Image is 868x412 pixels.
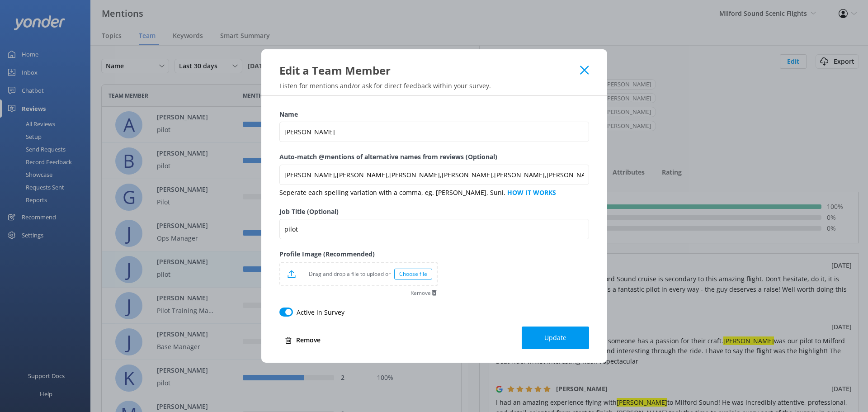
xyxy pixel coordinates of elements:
label: Profile Image (Recommended) [279,249,438,259]
p: Seperate each spelling variation with a comma, eg. [PERSON_NAME], Suni. [279,188,589,198]
button: Update [522,327,589,349]
button: Close [580,66,589,75]
span: Update [544,333,566,342]
p: Drag and drop a file to upload or [296,270,394,278]
span: Remove [410,290,431,296]
label: Job Title (Optional) [279,207,589,217]
div: Edit a Team Member [279,63,580,78]
button: Remove [279,331,326,349]
p: Listen for mentions and/or ask for direct feedback within your survey. [261,81,607,90]
div: Choose file [394,269,432,279]
a: HOW IT WORKS [507,188,556,197]
button: Remove [410,289,438,296]
label: Auto-match @mentions of alternative names from reviews (Optional) [279,152,589,162]
label: Active in Survey [297,308,344,317]
label: Name [279,109,589,119]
